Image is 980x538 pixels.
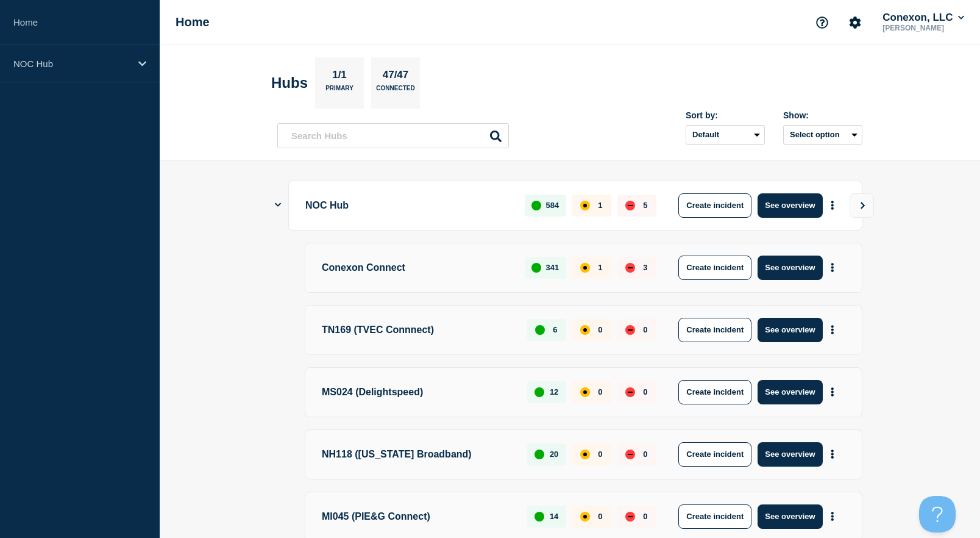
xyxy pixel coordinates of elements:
[842,10,868,35] button: Account settings
[678,318,751,342] button: Create incident
[580,512,590,522] div: affected
[758,504,822,529] button: See overview
[880,24,967,32] p: [PERSON_NAME]
[678,380,751,404] button: Create incident
[758,318,822,342] button: See overview
[534,450,544,459] div: up
[277,123,509,148] input: Search Hubs
[825,505,840,528] button: More actions
[580,325,590,335] div: affected
[825,194,840,217] button: More actions
[176,15,210,29] h1: Home
[758,442,822,467] button: See overview
[643,387,647,396] p: 0
[376,85,414,98] p: Connected
[553,325,557,334] p: 6
[325,85,353,98] p: Primary
[580,387,590,397] div: affected
[322,442,513,467] p: NH118 ([US_STATE] Broadband)
[643,512,647,521] p: 0
[625,512,635,522] div: down
[625,387,635,397] div: down
[643,263,647,272] p: 3
[322,318,513,342] p: TN169 (TVEC Connnect)
[322,256,511,280] p: Conexon Connect
[598,450,602,459] p: 0
[678,442,751,467] button: Create incident
[598,263,602,272] p: 1
[880,12,967,24] button: Conexon, LLC
[686,125,765,145] select: Sort by
[825,443,840,465] button: More actions
[625,201,635,210] div: down
[580,263,590,273] div: affected
[534,512,544,522] div: up
[598,512,602,521] p: 0
[686,110,765,120] div: Sort by:
[643,201,647,210] p: 5
[550,512,558,521] p: 14
[531,263,541,273] div: up
[625,325,635,335] div: down
[625,450,635,459] div: down
[598,201,602,210] p: 1
[550,387,558,396] p: 12
[550,450,558,459] p: 20
[546,263,559,272] p: 341
[535,325,545,335] div: up
[275,201,281,210] button: Show Connected Hubs
[598,325,602,334] p: 0
[809,10,835,35] button: Support
[825,318,840,341] button: More actions
[328,69,352,85] p: 1/1
[825,381,840,403] button: More actions
[758,193,822,218] button: See overview
[534,387,544,397] div: up
[322,504,513,529] p: MI045 (PIE&G Connect)
[643,450,647,459] p: 0
[531,201,541,210] div: up
[783,125,862,145] button: Select option
[643,325,647,334] p: 0
[758,256,822,280] button: See overview
[598,387,602,396] p: 0
[546,201,559,210] p: 584
[322,380,513,404] p: MS024 (Delightspeed)
[580,201,590,210] div: affected
[378,69,413,85] p: 47/47
[678,504,751,529] button: Create incident
[625,263,635,273] div: down
[13,59,130,69] p: NOC Hub
[825,256,840,279] button: More actions
[850,193,874,218] button: View
[678,193,751,218] button: Create incident
[678,256,751,280] button: Create incident
[271,74,308,91] h2: Hubs
[305,193,511,218] p: NOC Hub
[758,380,822,404] button: See overview
[580,450,590,459] div: affected
[783,110,862,120] div: Show:
[919,496,956,533] iframe: Help Scout Beacon - Open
